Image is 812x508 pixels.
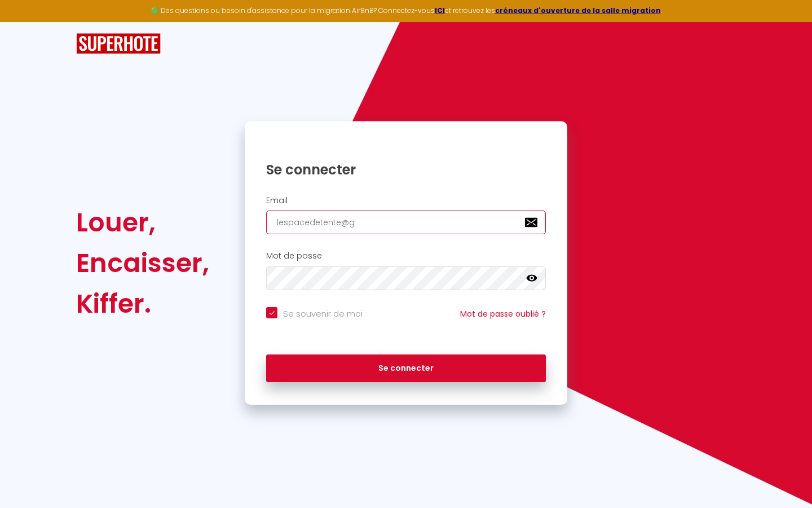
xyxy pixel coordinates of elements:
[266,161,546,178] h1: Se connecter
[76,243,209,283] div: Encaisser,
[76,283,209,324] div: Kiffer.
[460,308,546,319] a: Mot de passe oublié ?
[76,33,161,54] img: SuperHote logo
[435,6,445,15] a: ICI
[9,5,43,38] button: Ouvrir le widget de chat LiveChat
[495,6,661,15] a: créneaux d'ouverture de la salle migration
[266,196,546,205] h2: Email
[266,354,546,383] button: Se connecter
[76,202,209,243] div: Louer,
[266,251,546,261] h2: Mot de passe
[266,211,546,234] input: Ton Email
